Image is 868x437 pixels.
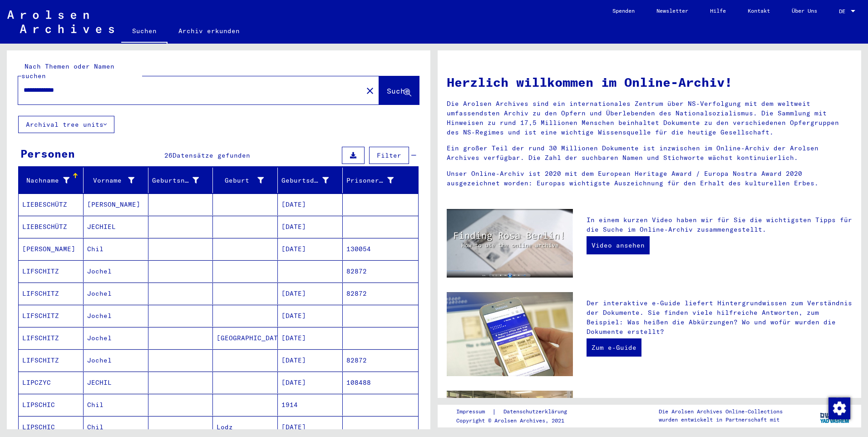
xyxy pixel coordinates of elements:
mat-cell: [DATE] [278,327,343,349]
div: Geburtsname [152,176,199,185]
mat-cell: [DATE] [278,372,343,393]
p: Die Arolsen Archives sind ein internationales Zentrum über NS-Verfolgung mit dem weltweit umfasse... [447,99,852,137]
mat-cell: 82872 [343,260,418,282]
mat-cell: Jochel [84,327,148,349]
a: Impressum [456,407,492,417]
mat-header-cell: Prisoner # [343,168,418,193]
mat-cell: [DATE] [278,305,343,327]
div: Nachname [22,176,69,185]
mat-header-cell: Geburtsdatum [278,168,343,193]
div: Geburtsdatum [281,176,329,185]
span: 26 [164,151,173,159]
div: Geburt‏ [217,176,264,185]
mat-cell: [DATE] [278,238,343,260]
mat-cell: LIFSCHITZ [19,327,84,349]
mat-cell: 108488 [343,372,418,393]
mat-cell: [DATE] [278,283,343,304]
mat-cell: LIPCZYC [19,372,84,393]
mat-cell: 82872 [343,283,418,304]
mat-cell: [DATE] [278,194,343,215]
mat-cell: [PERSON_NAME] [84,194,148,215]
img: video.jpg [447,209,573,278]
button: Filter [369,147,409,164]
a: Zum e-Guide [587,338,641,357]
button: Archival tree units [18,116,114,133]
mat-header-cell: Vorname [84,168,148,193]
button: Clear [361,81,379,99]
div: Vorname [87,176,134,185]
mat-header-cell: Geburtsname [148,168,213,193]
img: yv_logo.png [818,404,852,427]
mat-cell: [GEOGRAPHIC_DATA] [213,327,278,349]
mat-header-cell: Geburt‏ [213,168,278,193]
span: Suche [387,86,409,95]
a: Archiv erkunden [168,20,251,42]
mat-cell: LIFSCHITZ [19,283,84,304]
p: Unser Online-Archiv ist 2020 mit dem European Heritage Award / Europa Nostra Award 2020 ausgezeic... [447,169,852,188]
div: Geburt‏ [217,173,277,188]
mat-cell: Jochel [84,349,148,371]
img: Arolsen_neg.svg [7,10,114,33]
mat-cell: 130054 [343,238,418,260]
mat-cell: Chil [84,238,148,260]
mat-cell: LIFSCHITZ [19,349,84,371]
h1: Herzlich willkommen im Online-Archiv! [447,73,852,92]
mat-cell: 82872 [343,349,418,371]
mat-cell: Jochel [84,305,148,327]
button: Suche [379,76,419,104]
div: Nachname [22,173,83,188]
mat-cell: LIEBESCHÜTZ [19,216,84,238]
div: | [456,407,578,417]
p: Der interaktive e-Guide liefert Hintergrundwissen zum Verständnis der Dokumente. Sie finden viele... [587,298,852,337]
mat-cell: [DATE] [278,216,343,238]
mat-cell: [PERSON_NAME] [19,238,84,260]
a: Suchen [121,20,168,44]
p: Ein großer Teil der rund 30 Millionen Dokumente ist inzwischen im Online-Archiv der Arolsen Archi... [447,144,852,163]
div: Prisoner # [346,176,394,185]
mat-cell: Chil [84,394,148,416]
mat-cell: LIEBESCHÜTZ [19,194,84,215]
mat-cell: Jochel [84,283,148,304]
p: wurden entwickelt in Partnerschaft mit [659,416,783,424]
p: Zusätzlich zu Ihrer eigenen Recherche haben Sie die Möglichkeit, eine Anfrage an die Arolsen Arch... [587,397,852,435]
mat-cell: LIPSCHIC [19,394,84,416]
mat-cell: 1914 [278,394,343,416]
div: Prisoner # [346,173,407,188]
p: Die Arolsen Archives Online-Collections [659,407,783,416]
div: Personen [20,145,75,162]
span: Datensätze gefunden [173,151,250,159]
mat-cell: JECHIEL [84,216,148,238]
img: Zustimmung ändern [829,397,850,419]
img: eguide.jpg [447,292,573,376]
mat-icon: close [365,85,375,96]
a: Video ansehen [587,236,650,254]
span: Filter [377,151,401,159]
mat-cell: Jochel [84,260,148,282]
mat-cell: LIFSCHITZ [19,260,84,282]
span: DE [839,8,849,15]
mat-cell: LIFSCHITZ [19,305,84,327]
p: Copyright © Arolsen Archives, 2021 [456,417,578,425]
p: In einem kurzen Video haben wir für Sie die wichtigsten Tipps für die Suche im Online-Archiv zusa... [587,215,852,234]
div: Geburtsdatum [281,173,342,188]
a: Datenschutzerklärung [496,407,578,417]
div: Vorname [87,173,148,188]
mat-cell: [DATE] [278,349,343,371]
mat-cell: JECHIL [84,372,148,393]
mat-label: Nach Themen oder Namen suchen [21,62,114,80]
mat-header-cell: Nachname [19,168,84,193]
div: Geburtsname [152,173,213,188]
